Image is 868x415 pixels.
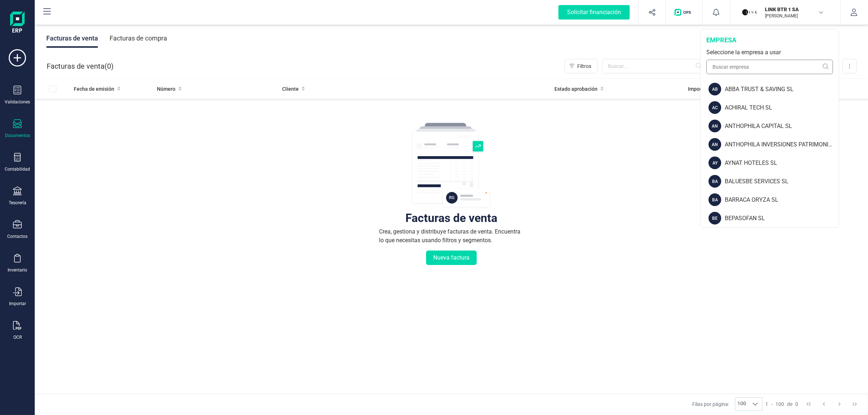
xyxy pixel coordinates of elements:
[709,138,721,151] div: AN
[725,159,839,167] div: AYNAT HOTELES SL
[709,193,721,206] div: BA
[74,85,114,93] span: Fecha de emisión
[110,29,167,48] div: Facturas de compra
[787,401,792,408] span: de
[725,177,839,186] div: BALUESBE SERVICES SL
[706,60,833,74] input: Buscar empresa
[602,59,706,73] input: Buscar...
[692,397,762,411] div: Filas por página:
[379,227,524,245] div: Crea, gestiona y distribuye facturas de venta. Encuentra lo que necesitas usando filtros y segmen...
[848,397,861,411] button: Last Page
[725,122,839,131] div: ANTHOPHILA CAPITAL SL
[706,48,833,57] div: Seleccione la empresa a usar
[802,397,816,411] button: First Page
[10,12,25,35] img: Logo Finanedi
[7,234,27,239] div: Contactos
[735,398,748,411] span: 100
[577,63,591,70] span: Filtros
[8,267,27,273] div: Inventario
[565,59,597,73] button: Filtros
[550,1,638,24] button: Solicitar financiación
[670,1,698,24] button: Logo de OPS
[725,103,839,112] div: ACHIRAL TECH SL
[765,401,768,408] span: 1
[107,61,111,71] span: 0
[675,9,694,16] img: Logo de OPS
[5,133,30,138] div: Documentos
[157,85,175,93] span: Número
[709,212,721,224] div: BE
[412,122,491,209] img: img-empty-table.svg
[709,120,721,132] div: AN
[558,5,630,20] div: Solicitar financiación
[282,85,299,93] span: Cliente
[426,251,477,265] button: Nueva factura
[833,397,846,411] button: Next Page
[709,83,721,95] div: AB
[725,140,839,149] div: ANTHOPHILA INVERSIONES PATRIMONIALES SL
[688,85,706,93] span: Importe
[739,1,831,24] button: LILINK BTR 1 SA[PERSON_NAME]
[5,99,30,105] div: Validaciones
[725,196,839,204] div: BARRACA ORYZA SL
[5,166,30,172] div: Contabilidad
[9,301,26,307] div: Importar
[817,397,831,411] button: Previous Page
[765,6,823,13] p: LINK BTR 1 SA
[775,401,784,408] span: 100
[554,85,597,93] span: Estado aprobación
[765,401,798,408] div: -
[709,101,721,114] div: AC
[9,200,26,206] div: Tesorería
[795,401,798,408] span: 0
[405,214,497,222] div: Facturas de venta
[709,175,721,188] div: BA
[46,29,98,48] div: Facturas de venta
[709,157,721,169] div: AY
[706,35,833,45] div: empresa
[725,214,839,223] div: BEPASOFAN SL
[742,4,758,20] img: LI
[725,85,839,94] div: ABBA TRUST & SAVING SL
[13,334,22,340] div: OCR
[765,13,823,19] p: [PERSON_NAME]
[47,59,114,73] div: Facturas de venta ( )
